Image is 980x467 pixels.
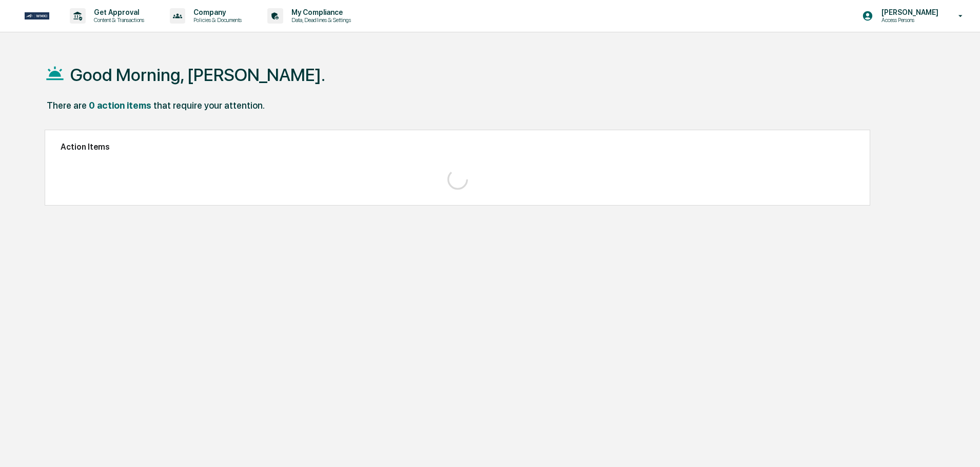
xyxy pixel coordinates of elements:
[86,8,149,16] p: Get Approval
[873,8,944,16] p: [PERSON_NAME]
[89,100,151,111] div: 0 action items
[25,12,49,19] img: logo
[61,142,854,152] h2: Action Items
[185,16,247,24] p: Policies & Documents
[185,8,247,16] p: Company
[283,16,356,24] p: Data, Deadlines & Settings
[47,100,87,111] div: There are
[283,8,356,16] p: My Compliance
[873,16,944,24] p: Access Persons
[70,65,325,85] h1: Good Morning, [PERSON_NAME].
[153,100,265,111] div: that require your attention.
[86,16,149,24] p: Content & Transactions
